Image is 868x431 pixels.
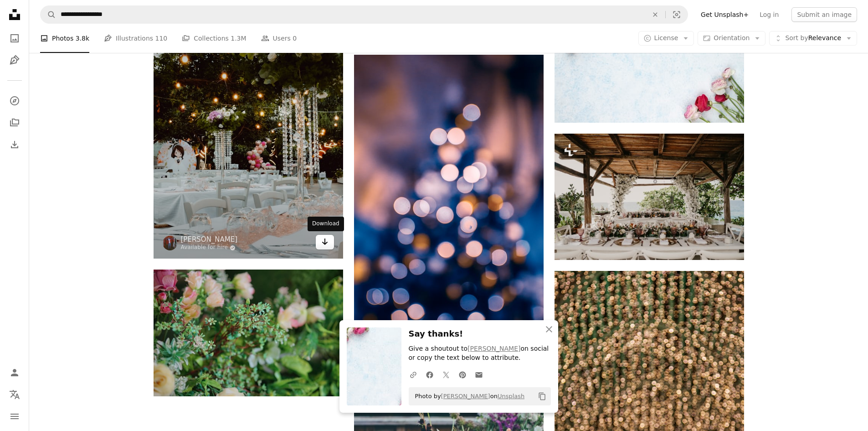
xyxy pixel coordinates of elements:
[5,51,24,69] a: Illustrations
[698,31,765,46] button: Orientation
[40,5,688,24] form: Find visuals sitewide
[5,92,24,110] a: Explore
[154,128,343,136] a: a table with white tables and chairs under a tree with lights
[638,31,694,46] button: License
[555,192,744,201] a: a table set up for a wedding with flowers and greenery
[5,363,24,382] a: Log in / Sign up
[308,217,344,231] div: Download
[41,6,56,23] button: Search Unsplash
[791,7,857,22] button: Submit an image
[5,385,24,404] button: Language
[182,24,246,53] a: Collections 1.3M
[155,33,168,43] span: 110
[104,24,167,53] a: Illustrations 110
[498,393,524,400] a: Unsplash
[5,29,24,47] a: Photos
[555,134,744,260] img: a table set up for a wedding with flowers and greenery
[421,365,438,384] a: Share on Facebook
[5,135,24,154] a: Download History
[154,6,343,259] img: a table with white tables and chairs under a tree with lights
[785,34,808,42] span: Sort by
[754,7,784,22] a: Log in
[654,34,678,42] span: License
[666,6,688,23] button: Visual search
[293,33,297,43] span: 0
[154,270,343,396] img: a bunch of flowers that are in a vase
[438,365,454,384] a: Share on Twitter
[163,236,177,250] img: Go to Francesco Liotti's profile
[5,114,24,132] a: Collections
[645,6,665,23] button: Clear
[411,389,525,404] span: Photo by on
[181,235,238,244] a: [PERSON_NAME]
[534,389,550,404] button: Copy to clipboard
[471,365,487,384] a: Share over email
[695,7,754,22] a: Get Unsplash+
[555,55,744,63] a: pink and white flowers on white surface
[441,393,490,400] a: [PERSON_NAME]
[467,345,520,352] a: [PERSON_NAME]
[154,329,343,337] a: a bunch of flowers that are in a vase
[316,235,334,249] a: Download
[454,365,471,384] a: Share on Pinterest
[354,55,544,339] img: a blurry photo of a lit christmas tree
[409,344,551,363] p: Give a shoutout to on social or copy the text below to attribute.
[5,5,24,26] a: Home — Unsplash
[5,407,24,426] button: Menu
[714,34,750,42] span: Orientation
[261,24,297,53] a: Users 0
[785,34,841,43] span: Relevance
[231,33,246,43] span: 1.3M
[354,193,544,201] a: a blurry photo of a lit christmas tree
[409,327,551,341] h3: Say thanks!
[181,244,238,251] a: Available for hire
[769,31,857,46] button: Sort byRelevance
